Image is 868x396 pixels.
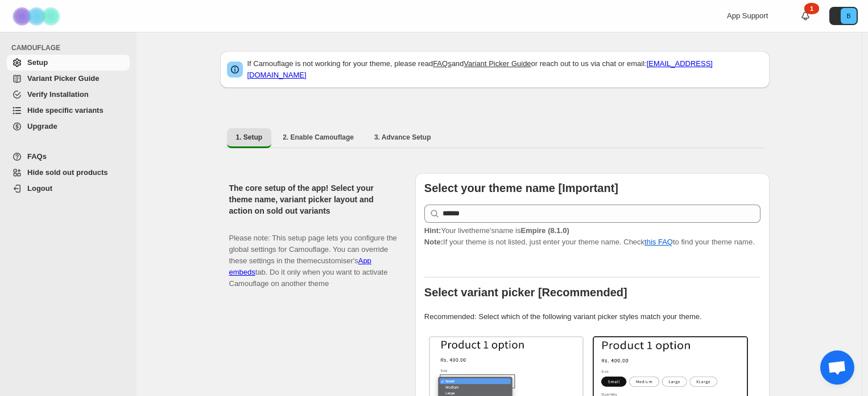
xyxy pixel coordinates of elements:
[829,7,858,25] button: Avatar with initials B
[424,238,443,246] strong: Note:
[229,221,397,289] p: Please note: This setup page lets you configure the global settings for Camouflage. You can overr...
[27,122,57,130] span: Upgrade
[236,133,263,142] span: 1. Setup
[27,90,89,99] span: Verify Installation
[424,311,760,322] p: Recommended: Select which of the following variant picker styles match your theme.
[804,3,819,14] div: 1
[7,87,130,103] a: Verify Installation
[424,226,569,235] span: Your live theme's name is
[11,43,131,52] span: CAMOUFLAGE
[27,184,52,193] span: Logout
[464,59,531,68] a: Variant Picker Guide
[820,350,854,385] a: Open chat
[229,182,397,217] h2: The core setup of the app! Select your theme name, variant picker layout and action on sold out v...
[520,226,569,235] strong: Empire (8.1.0)
[247,58,763,81] p: If Camouflage is not working for your theme, please read and or reach out to us via chat or email:
[424,226,441,235] strong: Hint:
[7,55,130,71] a: Setup
[7,181,130,197] a: Logout
[27,168,108,177] span: Hide sold out products
[7,103,130,119] a: Hide specific variants
[424,225,760,248] p: If your theme is not listed, just enter your theme name. Check to find your theme name.
[424,182,618,194] b: Select your theme name [Important]
[27,74,99,83] span: Variant Picker Guide
[433,59,452,68] a: FAQs
[644,238,673,246] a: this FAQ
[424,286,627,299] b: Select variant picker [Recommended]
[727,11,768,20] span: App Support
[9,1,66,32] img: Camouflage
[841,8,857,24] span: Avatar with initials B
[283,133,354,142] span: 2. Enable Camouflage
[27,58,48,67] span: Setup
[374,133,431,142] span: 3. Advance Setup
[7,165,130,181] a: Hide sold out products
[800,10,811,22] a: 1
[846,13,850,19] text: B
[27,152,47,161] span: FAQs
[27,106,104,115] span: Hide specific variants
[7,149,130,165] a: FAQs
[7,71,130,87] a: Variant Picker Guide
[7,119,130,134] a: Upgrade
